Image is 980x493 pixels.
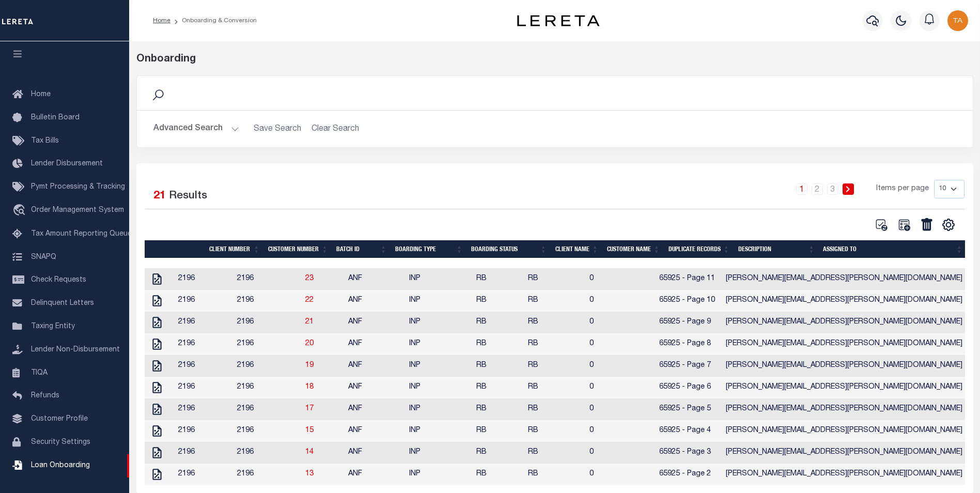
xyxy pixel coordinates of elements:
[524,442,585,464] td: RB
[169,188,207,205] label: Results
[722,290,967,312] td: [PERSON_NAME][EMAIL_ADDRESS][PERSON_NAME][DOMAIN_NAME]
[344,398,405,420] td: ANF
[12,204,29,218] i: travel_explore
[603,240,664,258] th: Customer Name: activate to sort column ascending
[585,377,655,398] td: 0
[467,240,551,258] th: Boarding Status: activate to sort column ascending
[174,464,232,485] td: 2196
[153,119,239,139] button: Advanced Search
[876,183,929,195] span: Items per page
[174,377,232,398] td: 2196
[344,268,405,290] td: ANF
[405,377,472,398] td: INP
[305,340,314,347] a: 20
[31,369,48,376] span: TIQA
[524,398,585,420] td: RB
[174,333,232,355] td: 2196
[31,415,88,423] span: Customer Profile
[472,464,524,485] td: RB
[305,405,314,412] a: 17
[405,420,472,442] td: INP
[524,355,585,377] td: RB
[655,355,722,377] td: 65925 - Page 7
[722,312,967,333] td: [PERSON_NAME][EMAIL_ADDRESS][PERSON_NAME][DOMAIN_NAME]
[305,275,314,282] a: 23
[524,333,585,355] td: RB
[305,297,314,304] a: 22
[472,333,524,355] td: RB
[655,398,722,420] td: 65925 - Page 5
[585,290,655,312] td: 0
[233,290,301,312] td: 2196
[734,240,819,258] th: Description: activate to sort column ascending
[233,268,301,290] td: 2196
[722,268,967,290] td: [PERSON_NAME][EMAIL_ADDRESS][PERSON_NAME][DOMAIN_NAME]
[170,16,257,25] li: Onboarding & Conversion
[136,52,973,67] div: Onboarding
[31,91,51,98] span: Home
[819,240,967,258] th: Assigned To: activate to sort column ascending
[655,377,722,398] td: 65925 - Page 6
[472,290,524,312] td: RB
[233,442,301,464] td: 2196
[524,290,585,312] td: RB
[264,240,332,258] th: Customer Number: activate to sort column ascending
[305,427,314,434] a: 15
[655,268,722,290] td: 65925 - Page 11
[174,355,232,377] td: 2196
[174,420,232,442] td: 2196
[585,355,655,377] td: 0
[31,207,124,214] span: Order Management System
[722,333,967,355] td: [PERSON_NAME][EMAIL_ADDRESS][PERSON_NAME][DOMAIN_NAME]
[153,18,170,24] a: Home
[947,10,968,31] img: svg+xml;base64,PHN2ZyB4bWxucz0iaHR0cDovL3d3dy53My5vcmcvMjAwMC9zdmciIHBvaW50ZXItZXZlbnRzPSJub25lIi...
[233,398,301,420] td: 2196
[655,290,722,312] td: 65925 - Page 10
[174,442,232,464] td: 2196
[31,439,90,446] span: Security Settings
[31,230,132,238] span: Tax Amount Reporting Queue
[472,355,524,377] td: RB
[517,15,600,26] img: logo-dark.svg
[233,377,301,398] td: 2196
[31,114,80,121] span: Bulletin Board
[31,137,59,145] span: Tax Bills
[655,312,722,333] td: 65925 - Page 9
[344,290,405,312] td: ANF
[305,383,314,391] a: 18
[344,312,405,333] td: ANF
[233,464,301,485] td: 2196
[174,398,232,420] td: 2196
[585,420,655,442] td: 0
[31,253,56,260] span: SNAPQ
[551,240,603,258] th: Client Name: activate to sort column ascending
[233,333,301,355] td: 2196
[655,442,722,464] td: 65925 - Page 3
[332,240,391,258] th: Batch ID: activate to sort column ascending
[722,377,967,398] td: [PERSON_NAME][EMAIL_ADDRESS][PERSON_NAME][DOMAIN_NAME]
[344,377,405,398] td: ANF
[305,470,314,477] a: 13
[344,420,405,442] td: ANF
[655,464,722,485] td: 65925 - Page 2
[722,398,967,420] td: [PERSON_NAME][EMAIL_ADDRESS][PERSON_NAME][DOMAIN_NAME]
[585,398,655,420] td: 0
[31,323,75,330] span: Taxing Entity
[827,183,838,195] a: 3
[233,420,301,442] td: 2196
[405,398,472,420] td: INP
[585,268,655,290] td: 0
[305,318,314,326] a: 21
[655,333,722,355] td: 65925 - Page 8
[31,462,90,469] span: Loan Onboarding
[472,268,524,290] td: RB
[722,442,967,464] td: [PERSON_NAME][EMAIL_ADDRESS][PERSON_NAME][DOMAIN_NAME]
[31,276,86,284] span: Check Requests
[472,377,524,398] td: RB
[405,333,472,355] td: INP
[405,442,472,464] td: INP
[585,464,655,485] td: 0
[472,312,524,333] td: RB
[31,183,125,191] span: Pymt Processing & Tracking
[796,183,807,195] a: 1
